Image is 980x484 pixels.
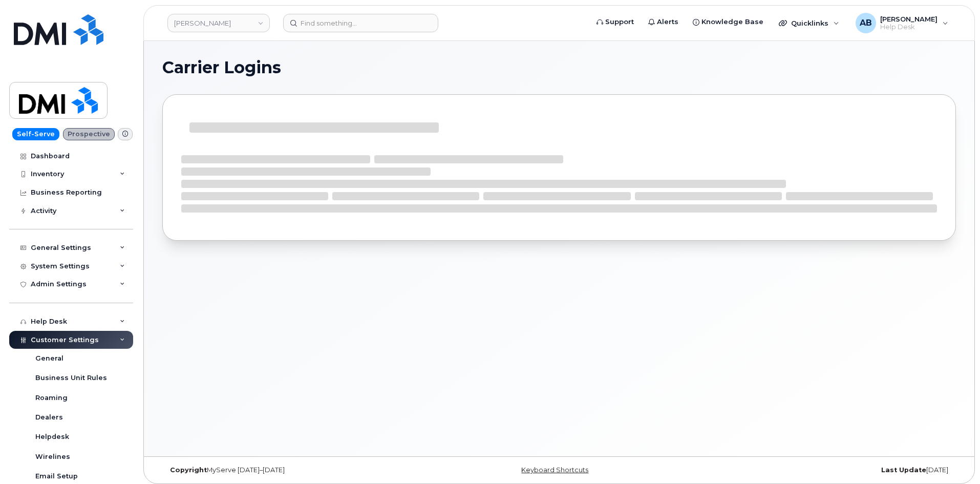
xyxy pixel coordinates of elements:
[170,466,207,474] strong: Copyright
[691,466,956,474] div: [DATE]
[881,466,926,474] strong: Last Update
[162,466,427,474] div: MyServe [DATE]–[DATE]
[521,466,588,474] a: Keyboard Shortcuts
[162,60,281,75] span: Carrier Logins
